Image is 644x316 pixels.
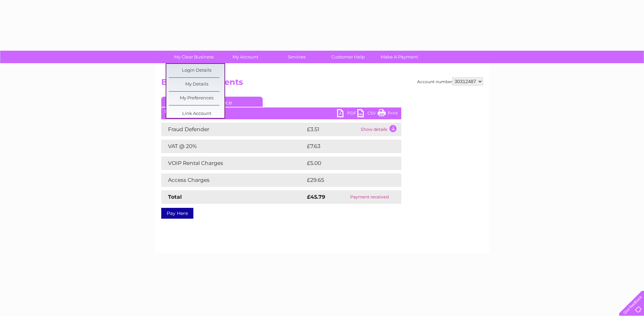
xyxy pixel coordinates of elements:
[165,109,199,114] b: Statement Date:
[166,51,222,63] a: My Clear Business
[378,109,398,119] a: Print
[161,208,193,219] a: Pay Here
[372,51,427,63] a: Make A Payment
[359,123,401,136] td: Show details
[169,107,224,121] a: Link Account
[169,64,224,77] a: Login Details
[217,51,273,63] a: My Account
[161,156,305,170] td: VOIP Rental Charges
[161,97,263,107] a: Current Invoice
[320,51,376,63] a: Customer Help
[169,78,224,91] a: My Details
[338,190,401,204] td: Payment received
[305,156,386,170] td: £5.00
[305,173,388,187] td: £29.65
[357,109,378,119] a: CSV
[161,173,305,187] td: Access Charges
[305,140,385,153] td: £7.63
[168,194,182,200] strong: Total
[161,123,305,136] td: Fraud Defender
[269,51,325,63] a: Services
[337,109,357,119] a: PDF
[307,194,325,200] strong: £45.79
[417,77,483,86] div: Account number
[305,123,359,136] td: £3.51
[161,140,305,153] td: VAT @ 20%
[169,92,224,105] a: My Preferences
[161,77,483,90] h2: Bills and Payments
[161,109,401,114] div: [DATE]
